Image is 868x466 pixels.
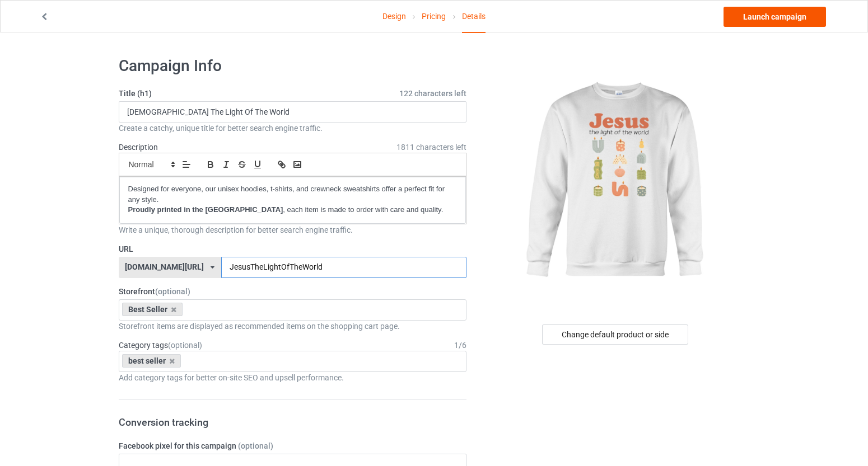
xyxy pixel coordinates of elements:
div: [DOMAIN_NAME][URL] [125,263,204,271]
label: Category tags [119,340,202,351]
div: Write a unique, thorough description for better search engine traffic. [119,224,467,236]
label: Facebook pixel for this campaign [119,440,467,451]
div: Create a catchy, unique title for better search engine traffic. [119,123,467,134]
span: (optional) [155,287,190,296]
p: Designed for everyone, our unisex hoodies, t-shirts, and crewneck sweatshirts offer a perfect fit... [128,184,458,205]
span: (optional) [168,341,202,350]
strong: Proudly printed in the [GEOGRAPHIC_DATA] [128,205,283,214]
label: URL [119,243,467,255]
a: Pricing [422,1,446,32]
div: Details [462,1,486,33]
div: Storefront items are displayed as recommended items on the shopping cart page. [119,321,467,332]
label: Description [119,143,158,152]
span: 122 characters left [399,88,466,99]
h3: Conversion tracking [119,416,467,429]
label: Storefront [119,286,467,297]
a: Launch campaign [724,7,826,27]
span: (optional) [238,441,273,450]
label: Title (h1) [119,88,467,99]
p: , each item is made to order with care and quality. [128,205,458,215]
h1: Campaign Info [119,56,467,76]
div: Best Seller [122,303,183,316]
div: Add category tags for better on-site SEO and upsell performance. [119,372,467,383]
span: 1811 characters left [396,142,466,153]
div: 1 / 6 [454,340,466,351]
div: best seller [122,354,181,368]
a: Design [382,1,406,32]
div: Change default product or side [542,324,688,345]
